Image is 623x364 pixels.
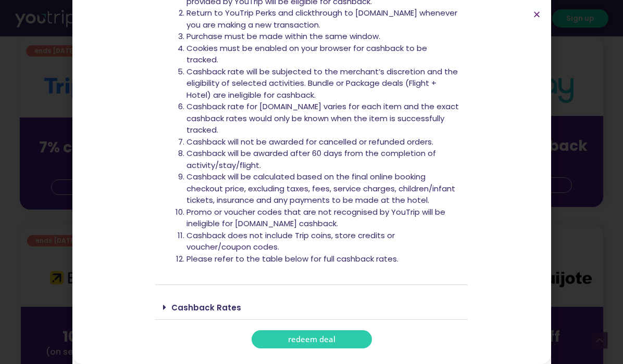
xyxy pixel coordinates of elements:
li: Purchase must be made within the same window. [186,31,460,43]
a: Close [533,10,541,18]
li: Cashback will be calculated based on the final online booking checkout price, excluding taxes, fe... [186,171,460,206]
li: Cashback will be awarded after 60 days from the completion of activity/stay/flight. [186,148,460,171]
span: redeem deal [288,335,335,343]
li: Please refer to the table below for full cashback rates. [186,253,460,265]
li: Cashback rate will be subjected to the merchant’s discretion and the eligibility of selected acti... [186,66,460,101]
li: Cashback will not be awarded for cancelled or refunded orders. [186,136,460,148]
li: Return to YouTrip Perks and clickthrough to [DOMAIN_NAME] whenever you are making a new transaction. [186,7,460,31]
li: Promo or voucher codes that are not recognised by YouTrip will be ineligible for [DOMAIN_NAME] ca... [186,206,460,230]
li: Cookies must be enabled on your browser for cashback to be tracked. [186,43,460,66]
a: Cashback Rates [171,302,241,313]
div: Cashback Rates [155,295,468,320]
a: redeem deal [252,330,372,348]
li: Cashback rate for [DOMAIN_NAME] varies for each item and the exact cashback rates would only be k... [186,101,460,136]
li: Cashback does not include Trip coins, store credits or voucher/coupon codes. [186,230,460,253]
